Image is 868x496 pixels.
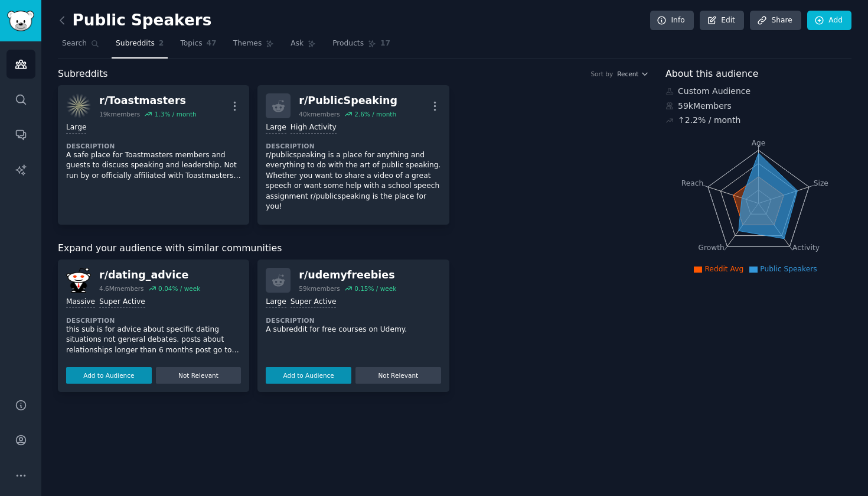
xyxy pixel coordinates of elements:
[7,11,34,31] img: GummySearch logo
[99,284,144,293] div: 4.6M members
[266,297,286,308] div: Large
[590,70,613,78] div: Sort by
[66,93,91,118] img: Toastmasters
[66,122,86,134] div: Large
[299,110,340,118] div: 40k members
[58,85,249,225] a: Toastmastersr/Toastmasters19kmembers1.3% / monthLargeDescriptionA safe place for Toastmasters mem...
[99,93,197,108] div: r/ Toastmasters
[299,284,340,293] div: 59k members
[355,367,441,384] button: Not Relevant
[704,265,743,273] span: Reddit Avg
[291,122,337,134] div: High Activity
[299,268,396,283] div: r/ udemyfreebies
[291,38,304,49] span: Ask
[257,85,449,225] a: r/PublicSpeaking40kmembers2.6% / monthLargeHigh ActivityDescriptionr/publicspeaking is a place fo...
[66,142,241,150] dt: Description
[155,110,197,118] div: 1.3 % / month
[66,316,241,325] dt: Description
[665,100,851,112] div: 59k Members
[62,38,87,49] span: Search
[176,34,220,59] a: Topics47
[99,110,140,118] div: 19k members
[58,11,211,30] h2: Public Speakers
[807,11,851,31] a: Add
[665,67,758,82] span: About this audience
[66,268,91,293] img: dating_advice
[159,38,164,49] span: 2
[233,38,262,49] span: Themes
[116,38,155,49] span: Subreddits
[752,139,766,147] tspan: Age
[66,297,95,308] div: Massive
[58,34,103,59] a: Search
[266,325,440,335] p: A subreddit for free courses on Udemy.
[266,316,440,325] dt: Description
[286,34,320,59] a: Ask
[700,11,744,31] a: Edit
[299,93,397,108] div: r/ PublicSpeaking
[354,110,396,118] div: 2.6 % / month
[112,34,168,59] a: Subreddits2
[66,150,241,181] p: A safe place for Toastmasters members and guests to discuss speaking and leadership. Not run by o...
[650,11,694,31] a: Info
[266,142,440,150] dt: Description
[380,38,390,49] span: 17
[617,70,638,78] span: Recent
[266,150,440,212] p: r/publicspeaking is a place for anything and everything to do with the art of public speaking. Wh...
[760,265,817,273] span: Public Speakers
[814,179,828,187] tspan: Size
[158,284,200,293] div: 0.04 % / week
[328,34,394,59] a: Products17
[180,38,202,49] span: Topics
[354,284,396,293] div: 0.15 % / week
[750,11,801,31] a: Share
[266,122,286,134] div: Large
[207,38,217,49] span: 47
[266,367,351,384] button: Add to Audience
[99,297,145,308] div: Super Active
[156,367,242,384] button: Not Relevant
[617,70,649,78] button: Recent
[66,367,152,384] button: Add to Audience
[681,179,704,187] tspan: Reach
[229,34,279,59] a: Themes
[58,67,108,82] span: Subreddits
[699,244,725,252] tspan: Growth
[66,325,241,356] p: this sub is for advice about specific dating situations not general debates. posts about relation...
[99,268,200,283] div: r/ dating_advice
[332,38,364,49] span: Products
[665,85,851,98] div: Custom Audience
[792,244,820,252] tspan: Activity
[58,241,282,256] span: Expand your audience with similar communities
[678,114,740,127] div: ↑ 2.2 % / month
[291,297,337,308] div: Super Active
